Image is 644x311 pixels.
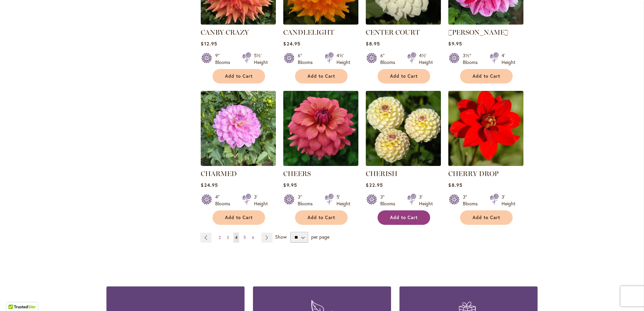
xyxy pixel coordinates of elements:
div: 3" Blooms [463,194,482,207]
div: 4' Height [502,52,515,66]
a: CHA CHING [448,20,523,26]
a: CANDLELIGHT [283,20,358,26]
a: CHERISH [366,161,441,167]
span: $24.95 [283,40,300,47]
span: $24.95 [201,182,218,188]
span: Add to Cart [308,73,335,79]
div: 6" Blooms [380,52,399,66]
img: CHEERS [283,91,358,166]
a: CENTER COURT [366,28,420,36]
a: CHERISH [366,170,397,178]
div: 3' Height [254,194,268,207]
span: Show [275,234,287,240]
a: CHERRY DROP [448,161,523,167]
span: $9.95 [448,40,462,47]
div: 5' Height [336,194,350,207]
a: CENTER COURT [366,20,441,26]
div: 5½' Height [254,52,268,66]
span: 5 [244,235,246,240]
span: Add to Cart [473,215,500,220]
div: 6" Blooms [298,52,317,66]
a: CHEERS [283,161,358,167]
div: 9" Blooms [215,52,234,66]
span: 3 [227,235,229,240]
button: Add to Cart [213,69,265,83]
span: 4 [235,235,237,240]
span: $9.95 [283,182,297,188]
button: Add to Cart [213,210,265,225]
div: 3' Height [502,194,515,207]
a: 2 [217,233,222,243]
span: 2 [219,235,221,240]
button: Add to Cart [378,69,430,83]
button: Add to Cart [460,210,513,225]
img: CHARMED [201,91,276,166]
img: CHERRY DROP [448,91,523,166]
div: 3' Height [419,194,433,207]
span: $8.95 [366,40,380,47]
button: Add to Cart [295,210,348,225]
img: CHERISH [366,91,441,166]
a: CHARMED [201,161,276,167]
span: Add to Cart [390,215,418,220]
a: CHARMED [201,170,237,178]
div: 4½' Height [419,52,433,66]
span: Add to Cart [225,215,253,220]
span: $22.95 [366,182,383,188]
span: Add to Cart [473,73,500,79]
a: 6 [250,233,256,243]
a: CHERRY DROP [448,170,498,178]
span: $8.95 [448,182,462,188]
div: 3" Blooms [298,194,317,207]
div: 3½" Blooms [463,52,482,66]
a: CANDLELIGHT [283,28,334,36]
button: Add to Cart [378,210,430,225]
span: Add to Cart [225,73,253,79]
a: CHEERS [283,170,311,178]
span: 6 [252,235,254,240]
iframe: Launch Accessibility Center [5,287,24,306]
span: Add to Cart [390,73,418,79]
span: per page [311,234,329,240]
div: 3" Blooms [380,194,399,207]
a: [PERSON_NAME] [448,28,508,36]
a: 3 [225,233,231,243]
a: CANBY CRAZY [201,28,249,36]
button: Add to Cart [295,69,348,83]
a: Canby Crazy [201,20,276,26]
button: Add to Cart [460,69,513,83]
div: 4" Blooms [215,194,234,207]
div: 4½' Height [336,52,350,66]
span: Add to Cart [308,215,335,220]
span: $12.95 [201,40,217,47]
a: 5 [242,233,248,243]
